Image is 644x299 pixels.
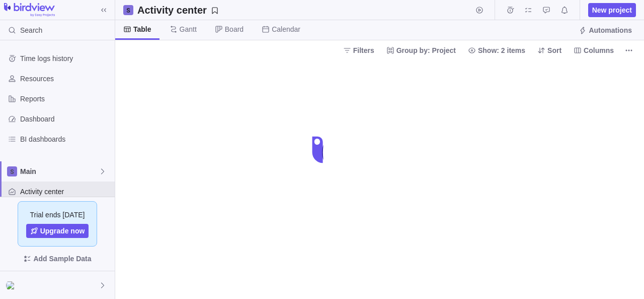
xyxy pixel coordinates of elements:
span: More actions [622,43,636,57]
span: Group by: Project [396,45,456,55]
h2: Activity center [137,3,207,17]
span: Add Sample Data [33,253,91,265]
span: Time logs [503,3,517,17]
span: Notifications [557,3,572,17]
span: Dashboard [20,114,111,124]
span: New project [592,5,632,15]
span: Trial ends [DATE] [30,210,85,220]
span: Filters [339,43,378,57]
span: Upgrade now [40,226,85,236]
span: Save your current layout and filters as a View [133,3,223,17]
span: Show: 2 items [464,43,529,57]
span: Filters [353,45,374,55]
span: Board [225,24,244,34]
span: Sort [533,43,566,57]
a: Upgrade now [26,224,89,238]
a: Notifications [557,8,572,16]
span: Time logs history [20,53,111,64]
span: Show: 2 items [478,45,525,55]
div: loading [302,130,342,170]
span: My assignments [521,3,535,17]
a: Time logs [503,8,517,16]
span: Table [133,24,151,34]
a: Approval requests [539,8,553,16]
div: zaeem [6,279,18,291]
span: Columns [584,45,614,55]
span: Search [20,25,42,35]
span: Resources [20,74,111,84]
img: logo [4,3,55,17]
span: Main [20,166,99,176]
span: Approval requests [539,3,553,17]
span: Reports [20,94,111,104]
span: Start timer [472,3,487,17]
span: Columns [570,43,618,57]
span: Calendar [272,24,300,34]
span: Sort [547,45,561,55]
span: Automations [589,25,632,35]
img: Show [6,281,18,289]
span: New project [588,3,636,17]
span: Automations [575,23,636,37]
span: Add Sample Data [8,251,107,267]
span: Activity center [20,187,111,197]
span: Gantt [180,24,197,34]
a: My assignments [521,8,535,16]
span: BI dashboards [20,134,111,144]
span: Group by: Project [382,43,460,57]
